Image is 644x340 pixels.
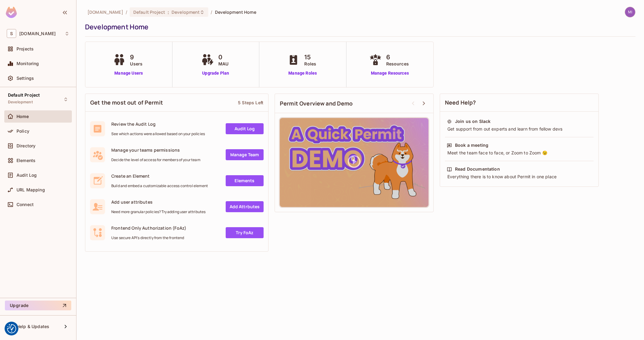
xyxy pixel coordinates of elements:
span: See which actions were allowed based on your policies [111,131,205,136]
div: Everything there is to know about Permit in one place [447,174,592,180]
span: Build and embed a customizable access control element [111,183,208,188]
span: Default Project [133,9,165,15]
span: Directory [17,143,35,148]
span: Help & Updates [17,324,49,329]
span: Development [8,100,33,105]
span: 0 [218,53,228,62]
div: Book a meeting [455,142,488,148]
a: Audit Log [226,123,264,134]
span: Need Help? [445,99,476,106]
span: : [167,10,169,15]
span: Get the most out of Permit [90,99,163,106]
span: Manage your teams permissions [111,147,200,153]
span: Elements [17,158,35,163]
a: Upgrade Plan [200,70,231,76]
li: / [211,9,212,15]
span: Policy [17,129,29,134]
span: 15 [304,53,316,62]
div: Read Documentation [455,166,500,172]
span: Users [130,61,142,67]
div: Development Home [85,22,632,31]
div: 5 Steps Left [238,100,263,105]
span: 9 [130,53,142,62]
span: Roles [304,61,316,67]
a: Add Attrbutes [226,201,264,212]
span: Permit Overview and Demo [280,100,353,107]
span: Home [17,114,29,119]
a: Manage Resources [368,70,412,76]
span: Add user attributes [111,199,205,205]
div: Get support from out experts and learn from fellow devs [447,126,592,132]
span: Default Project [8,93,40,98]
span: Development [172,9,200,15]
span: Projects [17,46,34,51]
span: Development Home [215,9,256,15]
span: Review the Audit Log [111,121,205,127]
span: Audit Log [17,173,37,178]
img: Revisit consent button [7,324,16,333]
span: MAU [218,61,228,67]
span: Create an Element [111,173,208,179]
span: 6 [386,53,409,62]
button: Upgrade [5,301,71,310]
span: Frontend Only Authorization (FoAz) [111,225,186,231]
a: Elements [226,175,264,186]
span: Monitoring [17,61,39,66]
img: SReyMgAAAABJRU5ErkJggg== [6,7,17,18]
span: Workspace: sea.live [19,31,56,36]
span: the active workspace [87,9,123,15]
span: Resources [386,61,409,67]
span: Settings [17,76,34,81]
span: Decide the level of access for members of your team [111,157,200,162]
button: Consent Preferences [7,324,16,333]
span: S [7,29,16,38]
span: URL Mapping [17,187,45,192]
a: Manage Roles [286,70,319,76]
span: Connect [17,202,34,207]
li: / [126,9,127,15]
div: Join us on Slack [455,118,490,124]
span: Need more granular policies? Try adding user attributes [111,209,205,214]
div: Meet the team face to face, or Zoom to Zoom 😉 [447,150,592,156]
a: Manage Users [112,70,146,76]
a: Manage Team [226,149,264,160]
img: michal.wojcik@testshipping.com [625,7,635,17]
span: Use secure API's directly from the frontend [111,235,186,240]
a: Try FoAz [226,227,264,238]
